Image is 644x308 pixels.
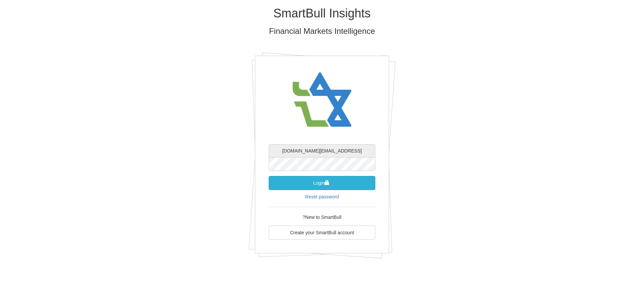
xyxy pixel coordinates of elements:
a: Create your SmartBull account [269,226,375,240]
h3: Financial Markets Intelligence [126,27,518,36]
h1: SmartBull Insights [126,7,518,20]
input: username [269,144,375,158]
a: Reset password [305,194,339,199]
button: Login [269,176,375,190]
img: avatar [288,66,356,134]
span: New to SmartBull? [303,214,341,220]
